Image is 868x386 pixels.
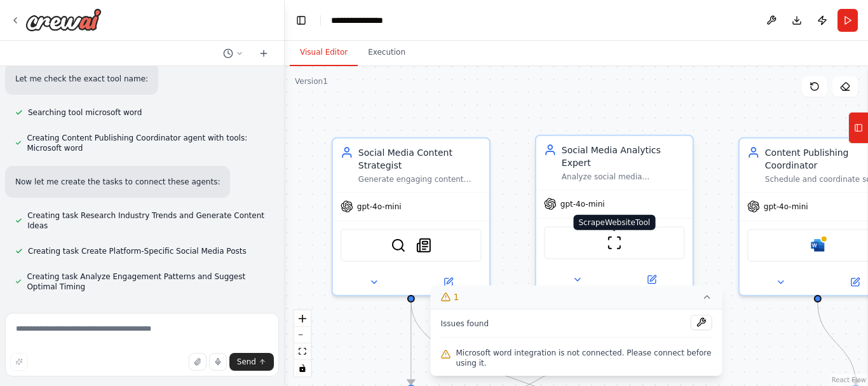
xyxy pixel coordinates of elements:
[358,146,482,172] div: Social Media Content Strategist
[10,353,28,371] button: Improve this prompt
[416,238,431,253] img: SerplyNewsSearchTool
[218,46,248,61] button: Switch to previous chat
[290,39,358,66] button: Visual Editor
[295,76,328,86] div: Version 1
[560,199,605,209] span: gpt-4o-mini
[431,286,722,309] button: 1
[358,174,482,184] div: Generate engaging content ideas based on trending topics in {industry}, create social media posts...
[811,303,862,385] g: Edge from 4735f34f-46f9-4cc1-909a-ee02509adb22 to fdc9d4c1-3d0c-49c7-92be-03d084b2b754
[209,353,227,371] button: Click to speak your automation idea
[27,133,269,153] span: Creating Content Publishing Coordinator agent with tools: Microsoft word
[229,353,274,371] button: Send
[810,238,825,253] img: Microsoft word
[607,235,622,251] img: ScrapeWebsiteTool
[25,8,102,31] img: Logo
[189,353,207,371] button: Upload files
[292,11,310,29] button: Hide left sidebar
[391,238,406,253] img: SerperDevTool
[294,310,311,376] div: React Flow controls
[15,73,148,85] p: Let me check the exact tool name:
[294,310,311,327] button: zoom in
[332,137,491,296] div: Social Media Content StrategistGenerate engaging content ideas based on trending topics in {indus...
[358,39,416,66] button: Execution
[832,376,866,383] a: React Flow attribution
[254,46,274,61] button: Start a new chat
[294,343,311,360] button: fit view
[294,327,311,343] button: zoom out
[294,360,311,376] button: toggle interactivity
[28,246,247,256] span: Creating task Create Platform-Specific Social Media Posts
[441,319,489,329] span: Issues found
[412,275,484,290] button: Open in side panel
[331,14,395,27] nav: breadcrumb
[535,137,694,296] div: Social Media Analytics ExpertAnalyze social media engagement metrics, identify optimal posting ti...
[454,291,459,303] span: 1
[27,210,269,231] span: Creating task Research Industry Trends and Generate Content Ideas
[357,202,402,212] span: gpt-4o-mini
[15,176,220,188] p: Now let me create the tasks to connect these agents:
[562,172,685,182] div: Analyze social media engagement metrics, identify optimal posting times based on audience behavio...
[764,202,808,212] span: gpt-4o-mini
[237,357,256,367] span: Send
[27,272,269,292] span: Creating task Analyze Engagement Patterns and Suggest Optimal Timing
[562,144,685,169] div: Social Media Analytics Expert
[405,303,417,385] g: Edge from e1a5da07-d986-431e-8afc-307a443cbac2 to f0386eb3-267c-4a8b-80cb-3db4092653f3
[616,272,688,287] button: Open in side panel
[28,307,269,327] span: Creating task Create Content Publishing Schedule and Guidelines
[28,107,142,118] span: Searching tool microsoft word
[456,348,712,368] span: Microsoft word integration is not connected. Please connect before using it.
